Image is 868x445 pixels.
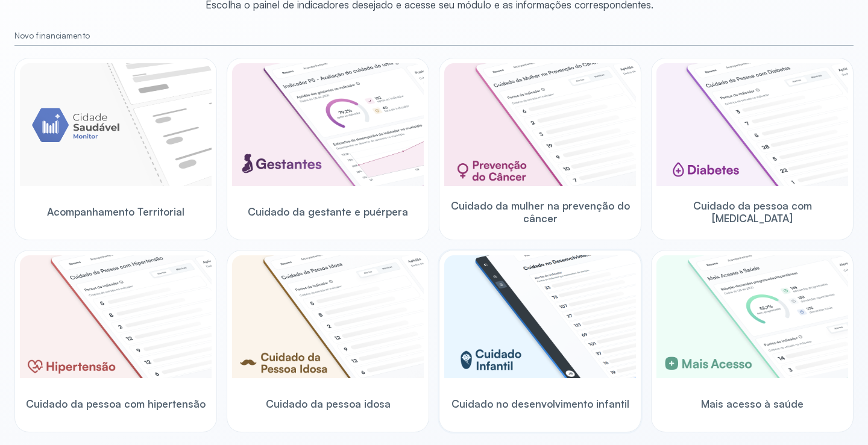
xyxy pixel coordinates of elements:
span: Cuidado da pessoa com [MEDICAL_DATA] [656,199,848,225]
span: Cuidado no desenvolvimento infantil [451,397,629,410]
img: placeholder-module-ilustration.png [20,63,212,186]
span: Mais acesso à saúde [701,397,804,410]
img: diabetics.png [656,63,848,186]
small: Novo financiamento [14,31,854,41]
img: child-development.png [444,255,636,378]
img: hypertension.png [20,255,212,378]
img: healthcare-greater-access.png [656,255,848,378]
span: Cuidado da mulher na prevenção do câncer [444,199,636,225]
span: Cuidado da gestante e puérpera [248,205,408,218]
img: pregnants.png [232,63,424,186]
span: Acompanhamento Territorial [47,205,184,218]
img: woman-cancer-prevention-care.png [444,63,636,186]
span: Cuidado da pessoa com hipertensão [26,397,206,410]
span: Cuidado da pessoa idosa [266,397,391,410]
img: elderly.png [232,255,424,378]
